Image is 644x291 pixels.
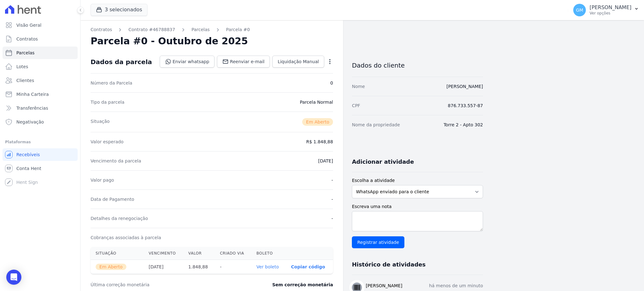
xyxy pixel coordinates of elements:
span: Transferências [16,105,48,111]
p: [PERSON_NAME] [590,4,631,11]
span: GM [576,8,583,12]
button: GM [PERSON_NAME] Ver opções [568,1,644,19]
span: Reenviar e-mail [230,58,264,65]
th: Situação [91,247,144,260]
a: Minha Carteira [3,88,78,101]
nav: Breadcrumb [91,26,333,33]
span: Minha Carteira [16,91,49,97]
dd: - [331,215,333,222]
a: Parcelas [192,26,210,33]
span: Liquidação Manual [278,58,319,65]
dt: Data de Pagamento [91,196,134,202]
dd: [DATE] [318,158,333,164]
a: Liquidação Manual [272,56,324,68]
th: Valor [183,247,215,260]
dd: Parcela Normal [300,99,333,105]
a: Lotes [3,60,78,73]
h3: Histórico de atividades [352,261,425,268]
a: [PERSON_NAME] [447,84,483,89]
button: Copiar código [291,264,325,269]
h3: [PERSON_NAME] [366,283,402,289]
dd: Sem correção monetária [272,282,333,288]
th: Vencimento [144,247,183,260]
h3: Adicionar atividade [352,158,414,166]
p: Ver opções [590,11,631,16]
dt: CPF [352,102,360,109]
label: Escolha a atividade [352,177,483,184]
th: Criado via [215,247,251,260]
a: Conta Hent [3,162,78,175]
span: Em Aberto [302,118,333,126]
dd: 876.733.557-87 [448,102,483,109]
span: Contratos [16,36,38,42]
span: Visão Geral [16,22,42,28]
h3: Dados do cliente [352,62,483,69]
span: Parcelas [16,50,35,56]
th: Boleto [251,247,286,260]
dt: Número da Parcela [91,80,132,86]
dd: - [331,177,333,183]
dt: Nome da propriedade [352,122,400,128]
a: Enviar whatsapp [160,56,215,68]
a: Parcelas [3,47,78,59]
dt: Cobranças associadas à parcela [91,234,161,241]
a: Parcela #0 [226,26,250,33]
h2: Parcela #0 - Outubro de 2025 [91,36,248,47]
a: Negativação [3,116,78,128]
a: Contratos [91,26,112,33]
span: Recebíveis [16,151,40,158]
a: Contratos [3,33,78,45]
dt: Tipo da parcela [91,99,125,105]
span: Lotes [16,63,28,70]
button: 3 selecionados [91,4,147,16]
input: Registrar atividade [352,236,404,248]
dd: 0 [330,80,333,86]
a: Ver boleto [256,264,279,269]
span: Em Aberto [96,264,126,270]
div: Dados da parcela [91,58,152,66]
th: [DATE] [144,260,183,274]
span: Negativação [16,119,44,125]
dt: Valor pago [91,177,114,183]
a: Clientes [3,74,78,87]
dt: Vencimento da parcela [91,158,141,164]
span: Clientes [16,77,34,84]
dt: Última correção monetária [91,282,234,288]
div: Open Intercom Messenger [6,270,21,285]
a: Contrato #46788837 [128,26,175,33]
dt: Detalhes da renegociação [91,215,148,222]
dd: - [331,196,333,202]
th: 1.848,88 [183,260,215,274]
dd: R$ 1.848,88 [306,139,333,145]
span: Conta Hent [16,165,41,172]
dt: Nome [352,83,365,90]
dt: Situação [91,118,110,126]
dd: Torre 2 - Apto 302 [444,122,483,128]
a: Visão Geral [3,19,78,31]
a: Transferências [3,102,78,114]
label: Escreva uma nota [352,203,483,210]
dt: Valor esperado [91,139,124,145]
a: Recebíveis [3,148,78,161]
p: há menos de um minuto [429,283,483,289]
th: - [215,260,251,274]
a: Reenviar e-mail [217,56,270,68]
div: Plataformas [5,138,75,146]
